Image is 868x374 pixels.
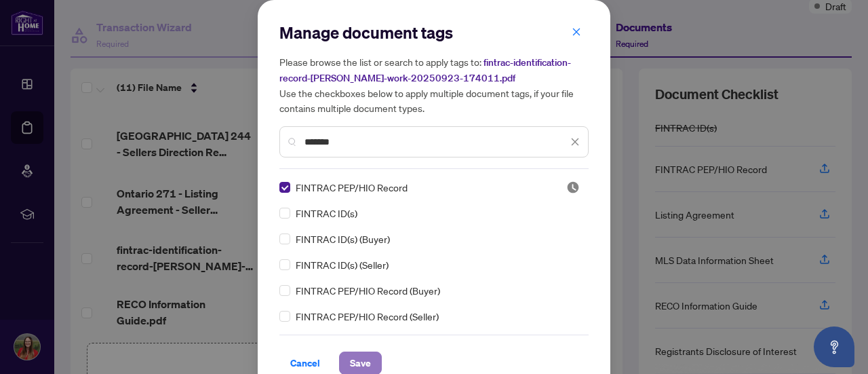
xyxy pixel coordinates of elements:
[570,137,580,147] span: close
[296,231,390,246] span: FINTRAC ID(s) (Buyer)
[279,54,589,115] h5: Please browse the list or search to apply tags to: Use the checkboxes below to apply multiple doc...
[572,27,581,37] span: close
[296,283,440,298] span: FINTRAC PEP/HIO Record (Buyer)
[814,326,854,367] button: Open asap
[290,352,320,374] span: Cancel
[296,180,408,195] span: FINTRAC PEP/HIO Record
[296,309,439,324] span: FINTRAC PEP/HIO Record (Seller)
[350,352,371,374] span: Save
[296,257,389,272] span: FINTRAC ID(s) (Seller)
[566,181,580,194] span: Pending Review
[566,181,580,194] img: status
[296,206,357,221] span: FINTRAC ID(s)
[279,22,589,43] h2: Manage document tags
